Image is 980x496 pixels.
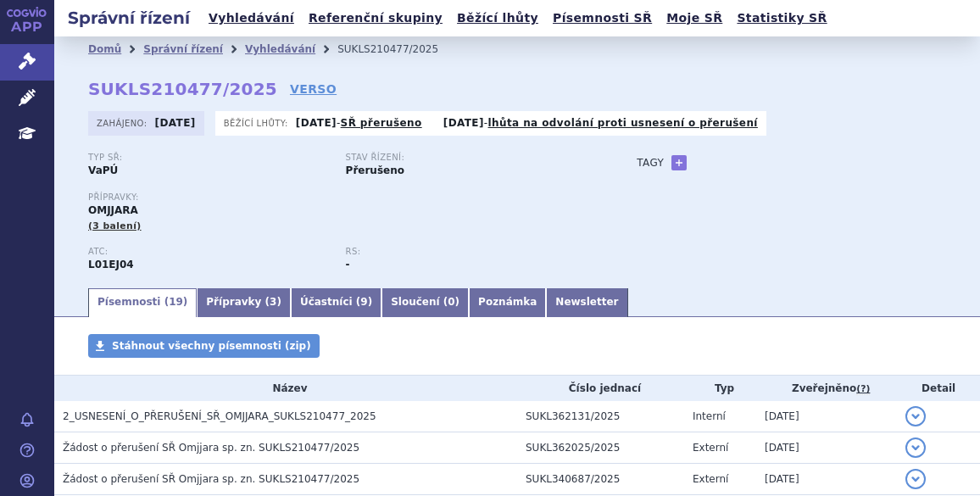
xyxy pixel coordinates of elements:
strong: VaPÚ [88,164,118,176]
span: Externí [693,442,728,454]
button: detail [905,406,926,426]
abbr: (?) [856,383,870,395]
strong: Přerušeno [346,164,404,176]
a: Poznámka [469,288,546,317]
h2: Správní řízení [54,6,203,30]
a: SŘ přerušeno [341,117,422,129]
a: Stáhnout všechny písemnosti (zip) [88,334,320,358]
a: Moje SŘ [661,7,727,30]
a: Písemnosti (19) [88,288,197,317]
span: Žádost o přerušení SŘ Omjjara sp. zn. SUKLS210477/2025 [63,473,359,485]
th: Typ [684,376,756,401]
a: Domů [88,43,121,55]
span: 9 [360,296,367,308]
a: Vyhledávání [203,7,299,30]
span: Externí [693,473,728,485]
th: Číslo jednací [517,376,684,401]
h3: Tagy [637,153,664,173]
span: 3 [270,296,276,308]
td: SUKL362025/2025 [517,432,684,464]
span: Interní [693,410,726,422]
a: lhůta na odvolání proti usnesení o přerušení [488,117,758,129]
strong: SUKLS210477/2025 [88,79,277,99]
span: 19 [169,296,183,308]
button: detail [905,437,926,458]
span: 2_USNESENÍ_O_PŘERUŠENÍ_SŘ_OMJJARA_SUKLS210477_2025 [63,410,376,422]
a: Referenční skupiny [303,7,448,30]
th: Detail [897,376,980,401]
a: Přípravky (3) [197,288,291,317]
a: Správní řízení [143,43,223,55]
button: detail [905,469,926,489]
th: Název [54,376,517,401]
a: Vyhledávání [245,43,315,55]
p: Přípravky: [88,192,603,203]
li: SUKLS210477/2025 [337,36,460,62]
p: Stav řízení: [346,153,587,163]
p: - [443,116,758,130]
span: Stáhnout všechny písemnosti (zip) [112,340,311,352]
th: Zveřejněno [756,376,897,401]
p: - [296,116,422,130]
a: VERSO [290,81,337,98]
a: Účastníci (9) [291,288,381,317]
a: Písemnosti SŘ [548,7,657,30]
p: Typ SŘ: [88,153,329,163]
a: Běžící lhůty [452,7,543,30]
span: Běžící lhůty: [224,116,292,130]
td: [DATE] [756,401,897,432]
span: Zahájeno: [97,116,150,130]
strong: - [346,259,350,270]
a: + [671,155,687,170]
span: (3 balení) [88,220,142,231]
p: ATC: [88,247,329,257]
td: SUKL340687/2025 [517,464,684,495]
a: Statistiky SŘ [732,7,832,30]
strong: [DATE] [155,117,196,129]
td: SUKL362131/2025 [517,401,684,432]
span: Žádost o přerušení SŘ Omjjara sp. zn. SUKLS210477/2025 [63,442,359,454]
strong: MOMELOTINIB [88,259,134,270]
strong: [DATE] [296,117,337,129]
strong: [DATE] [443,117,484,129]
td: [DATE] [756,432,897,464]
td: [DATE] [756,464,897,495]
a: Sloučení (0) [381,288,469,317]
span: 0 [448,296,454,308]
p: RS: [346,247,587,257]
a: Newsletter [546,288,627,317]
span: OMJJARA [88,204,138,216]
